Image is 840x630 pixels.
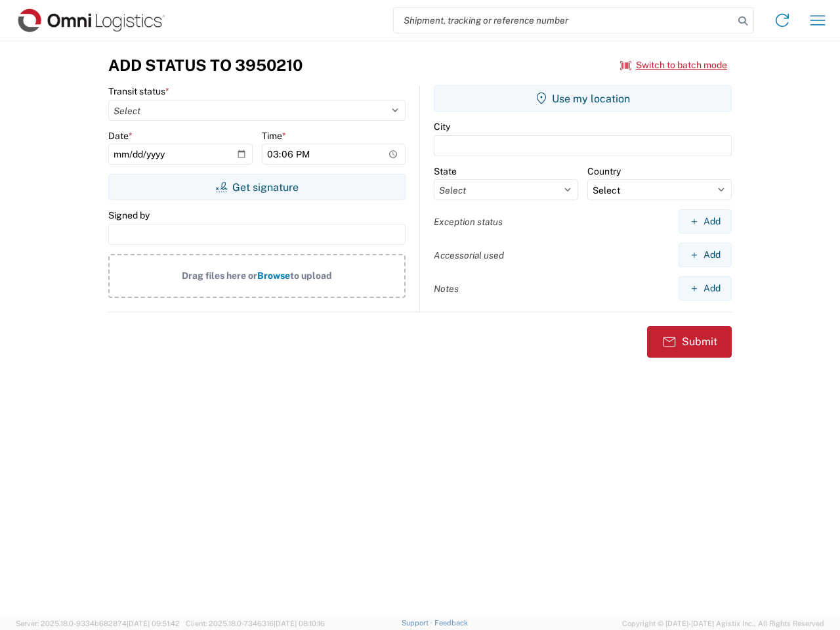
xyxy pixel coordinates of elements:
[434,85,732,112] button: Use my location
[108,174,406,200] button: Get signature
[257,270,290,281] span: Browse
[108,85,169,97] label: Transit status
[16,619,180,627] span: Server: 2025.18.0-9334b682874
[434,283,459,295] label: Notes
[274,619,325,627] span: [DATE] 08:10:16
[679,243,732,267] button: Add
[587,165,621,177] label: Country
[394,8,734,33] input: Shipment, tracking or reference number
[108,209,150,221] label: Signed by
[127,619,180,627] span: [DATE] 09:51:42
[182,270,257,281] span: Drag files here or
[402,619,434,627] a: Support
[647,326,732,358] button: Submit
[108,130,133,142] label: Date
[290,270,332,281] span: to upload
[434,121,450,133] label: City
[108,56,303,75] h3: Add Status to 3950210
[186,619,325,627] span: Client: 2025.18.0-7346316
[434,216,503,228] label: Exception status
[679,276,732,301] button: Add
[262,130,286,142] label: Time
[622,618,824,629] span: Copyright © [DATE]-[DATE] Agistix Inc., All Rights Reserved
[434,619,468,627] a: Feedback
[679,209,732,234] button: Add
[620,54,727,76] button: Switch to batch mode
[434,165,457,177] label: State
[434,249,504,261] label: Accessorial used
